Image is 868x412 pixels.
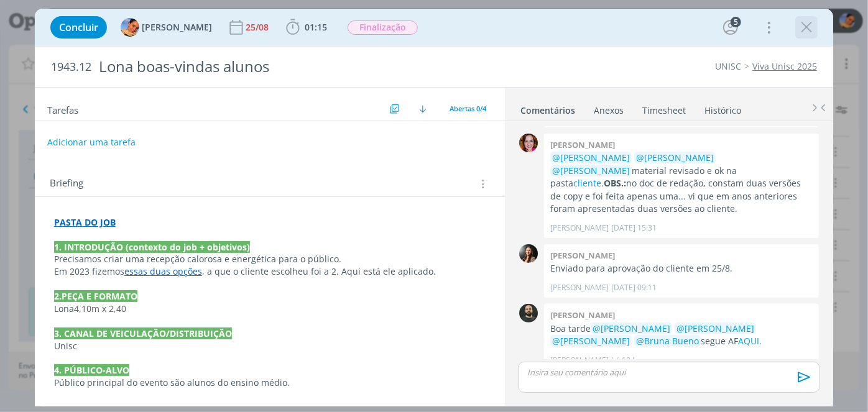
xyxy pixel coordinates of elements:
[519,304,538,323] img: P
[54,327,232,339] strong: 3. CANAL DE VEICULAÇÃO/DISTRIBUIÇÃO
[611,355,652,366] span: há 18 horas
[611,282,657,293] span: [DATE] 09:11
[573,177,601,189] a: cliente
[519,134,538,152] img: B
[35,9,833,406] div: dialog
[54,340,486,352] p: Unisc
[731,17,741,27] div: 5
[519,244,538,263] img: B
[550,323,813,348] p: Boa tarde segue AF
[54,253,486,265] p: Precisamos criar uma recepção calorosa e energética para o público.
[419,105,427,112] img: arrow-down.svg
[704,99,742,117] a: Histórico
[738,335,762,347] a: AQUI.
[550,309,615,321] b: [PERSON_NAME]
[604,177,626,189] strong: OBS.:
[74,303,126,314] span: 4,10m x 2,40
[54,290,137,302] strong: 2.PEÇA E FORMATO
[124,265,202,277] a: essas duas opções
[642,99,686,117] a: Timesheet
[54,303,486,315] p: Lona
[51,60,91,74] span: 1943.12
[611,222,657,234] span: [DATE] 15:31
[715,60,741,72] a: UNISC
[552,165,630,176] span: @[PERSON_NAME]
[47,101,78,116] span: Tarefas
[348,21,418,35] span: Finalização
[550,355,609,366] p: [PERSON_NAME]
[54,265,486,278] p: Em 2023 fizemos , a que o cliente escolheu foi a 2. Aqui está ele aplicado.
[246,23,271,32] div: 25/08
[550,262,813,275] p: Enviado para aprovação do cliente em 25/8.
[59,22,98,32] span: Concluir
[636,335,699,347] span: @Bruna Bueno
[54,216,116,228] a: PASTA DO JOB
[47,131,136,153] button: Adicionar uma tarefa
[552,152,630,163] span: @[PERSON_NAME]
[676,323,754,334] span: @[PERSON_NAME]
[121,18,212,37] button: L[PERSON_NAME]
[283,17,330,37] button: 01:15
[54,364,129,376] strong: 4. PÚBLICO-ALVO
[550,152,813,215] p: material revisado e ok na pasta . no doc de redação, constam duas versões de copy e foi feita ape...
[520,99,576,117] a: Comentários
[50,176,83,192] span: Briefing
[593,323,670,334] span: @[PERSON_NAME]
[142,23,212,32] span: [PERSON_NAME]
[752,60,817,72] a: Viva Unisc 2025
[305,21,327,33] span: 01:15
[54,377,290,388] span: Público principal do evento são alunos do ensino médio.
[550,222,609,234] p: [PERSON_NAME]
[636,152,714,163] span: @[PERSON_NAME]
[54,241,250,253] strong: 1. INTRODUÇÃO (contexto do job + objetivos)
[550,282,609,293] p: [PERSON_NAME]
[550,139,615,150] b: [PERSON_NAME]
[721,17,741,37] button: 5
[594,104,624,117] div: Anexos
[550,250,615,261] b: [PERSON_NAME]
[450,104,486,113] span: Abertas 0/4
[50,16,107,39] button: Concluir
[94,52,493,82] div: Lona boas-vindas alunos
[347,20,418,35] button: Finalização
[121,18,139,37] img: L
[552,335,630,347] span: @[PERSON_NAME]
